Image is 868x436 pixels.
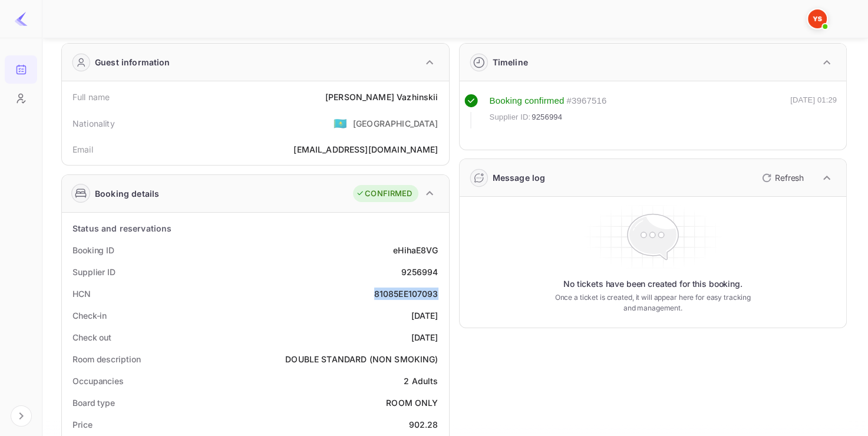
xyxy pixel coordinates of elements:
[293,143,438,156] div: [EMAIL_ADDRESS][DOMAIN_NAME]
[5,84,37,111] a: Customers
[563,278,742,290] p: No tickets have been created for this booking.
[285,353,438,365] div: DOUBLE STANDARD (NON SMOKING)
[356,188,412,200] div: CONFIRMED
[404,375,438,387] div: 2 Adults
[401,266,438,278] div: 9256994
[808,9,827,28] img: Yandex Support
[411,309,438,322] div: [DATE]
[72,244,114,256] div: Booking ID
[566,94,606,108] div: # 3967516
[72,418,93,431] div: Price
[532,111,562,123] span: 9256994
[775,171,804,184] p: Refresh
[72,288,91,300] div: HCN
[14,12,28,26] img: LiteAPI
[549,292,757,313] p: Once a ticket is created, it will appear here for easy tracking and management.
[72,375,124,387] div: Occupancies
[72,353,140,365] div: Room description
[95,187,159,200] div: Booking details
[393,244,438,256] div: eHihaE8VG
[11,405,32,427] button: Expand navigation
[386,397,438,409] div: ROOM ONLY
[325,91,438,103] div: [PERSON_NAME] Vazhinskii
[72,222,171,234] div: Status and reservations
[790,94,837,128] div: [DATE] 01:29
[95,56,170,68] div: Guest information
[72,143,93,156] div: Email
[411,331,438,343] div: [DATE]
[72,266,115,278] div: Supplier ID
[353,117,438,130] div: [GEOGRAPHIC_DATA]
[490,111,531,123] span: Supplier ID:
[72,331,111,343] div: Check out
[490,94,565,108] div: Booking confirmed
[72,117,115,130] div: Nationality
[755,169,808,187] button: Refresh
[334,113,347,134] span: United States
[409,418,438,431] div: 902.28
[72,309,107,322] div: Check-in
[493,56,528,68] div: Timeline
[72,397,115,409] div: Board type
[5,55,37,82] a: Bookings
[493,171,546,184] div: Message log
[72,91,110,103] div: Full name
[374,288,438,300] div: 81085EE107093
